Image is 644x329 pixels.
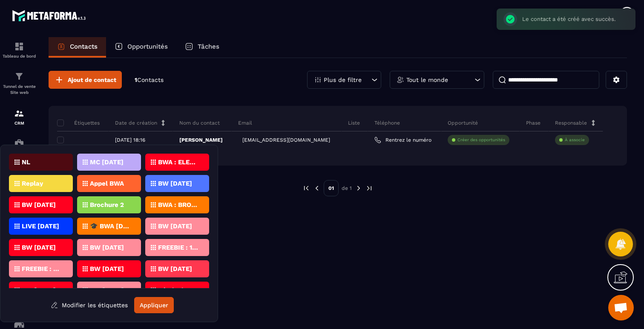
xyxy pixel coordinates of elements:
[348,119,360,126] p: Liste
[49,71,122,89] button: Ajout de contact
[374,119,400,126] p: Téléphone
[134,297,174,313] button: Appliquer
[22,181,43,186] p: Replay
[302,184,310,192] img: prev
[2,84,36,96] p: Tunnel de vente Site web
[22,266,63,272] p: FREEBIE : GUIDE
[22,223,59,229] p: LIVE [DATE]
[2,54,36,58] p: Tableau de bord
[115,137,145,143] p: [DATE] 18:16
[137,76,164,83] span: Contacts
[158,202,199,208] p: BWA : BROCHURE
[22,287,56,293] p: BW [DATE]
[12,8,89,23] img: logo
[158,223,192,229] p: BW [DATE]
[14,138,24,148] img: automations
[44,297,134,313] button: Modifier les étiquettes
[22,159,30,165] p: NL
[70,43,98,50] p: Contacts
[179,137,223,143] p: [PERSON_NAME]
[448,119,478,126] p: Opportunité
[158,287,199,293] p: Séminaire BWA
[158,159,199,165] p: BWA : ELEVES
[2,132,36,162] a: automationsautomationsWebinaire
[324,180,339,196] p: 01
[2,102,36,132] a: formationformationCRM
[22,202,56,208] p: BW [DATE]
[90,202,124,208] p: Brochure 2
[90,223,131,229] p: 🎓 BWA [DATE]
[313,184,321,192] img: prev
[355,184,362,192] img: next
[2,65,36,102] a: formationformationTunnel de vente Site web
[14,41,24,52] img: formation
[406,77,448,83] p: Tout le monde
[158,181,192,186] p: BW [DATE]
[90,287,124,293] p: BW [DATE]
[2,35,36,65] a: formationformationTableau de bord
[127,43,168,50] p: Opportunités
[2,121,36,125] p: CRM
[238,119,252,126] p: Email
[90,245,124,250] p: BW [DATE]
[526,119,540,126] p: Phase
[90,181,124,186] p: Appel BWA
[90,159,124,165] p: MC [DATE]
[608,295,634,320] div: Ouvrir le chat
[57,119,100,126] p: Étiquettes
[179,119,220,126] p: Nom du contact
[22,245,56,250] p: BW [DATE]
[158,245,199,250] p: FREEBIE : 10 MIN
[457,137,505,143] p: Créer des opportunités
[115,119,157,126] p: Date de création
[135,76,164,84] p: 1
[342,185,352,192] p: de 1
[49,37,106,58] a: Contacts
[198,43,219,50] p: Tâches
[158,266,192,272] p: BW [DATE]
[555,119,587,126] p: Responsable
[106,37,176,58] a: Opportunités
[176,37,228,58] a: Tâches
[324,77,362,83] p: Plus de filtre
[68,76,116,84] span: Ajout de contact
[14,71,24,82] img: formation
[90,266,124,272] p: BW [DATE]
[365,184,373,192] img: next
[14,108,24,119] img: formation
[565,137,585,143] p: À associe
